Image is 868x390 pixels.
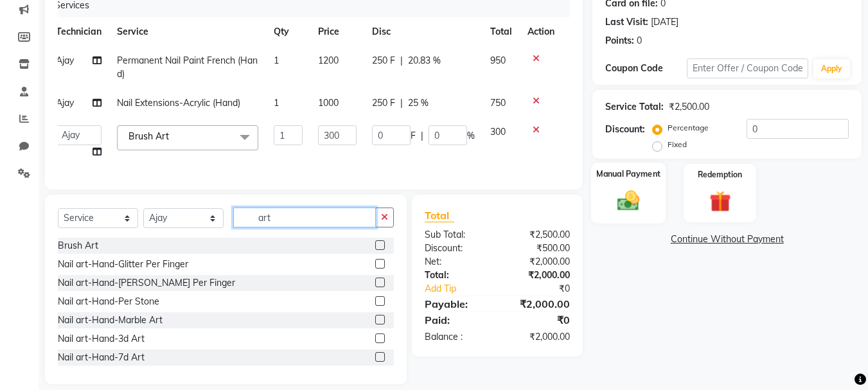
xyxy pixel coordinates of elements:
[490,126,506,137] span: 300
[497,228,580,242] div: ₹2,500.00
[128,130,169,142] span: Brush Art
[669,100,709,114] div: ₹2,500.00
[58,314,163,327] div: Nail art-Hand-Marble Art
[497,296,580,312] div: ₹2,000.00
[415,228,497,242] div: Sub Total:
[490,97,506,109] span: 750
[169,130,175,142] a: x
[274,55,279,66] span: 1
[415,296,497,312] div: Payable:
[408,96,429,110] span: 25 %
[687,58,808,78] input: Enter Offer / Coupon Code
[400,54,403,67] span: |
[58,295,159,308] div: Nail art-Hand-Per Stone
[415,242,497,255] div: Discount:
[58,276,235,290] div: Nail art-Hand-[PERSON_NAME] Per Finger
[651,15,678,29] div: [DATE]
[421,129,423,143] span: |
[117,55,258,80] span: Permanent Nail Paint French (Hand)
[605,62,686,75] div: Coupon Code
[605,123,645,136] div: Discount:
[48,17,109,46] th: Technician
[56,55,74,66] span: Ajay
[637,34,642,48] div: 0
[497,255,580,269] div: ₹2,000.00
[497,330,580,344] div: ₹2,000.00
[425,209,454,222] span: Total
[415,312,497,328] div: Paid:
[109,17,266,46] th: Service
[605,100,664,114] div: Service Total:
[415,255,497,269] div: Net:
[467,129,475,143] span: %
[411,129,416,143] span: F
[520,17,562,46] th: Action
[668,139,687,150] label: Fixed
[511,282,580,296] div: ₹0
[58,351,145,364] div: Nail art-Hand-7d Art
[274,97,279,109] span: 1
[668,122,709,134] label: Percentage
[372,96,395,110] span: 250 F
[310,17,364,46] th: Price
[415,269,497,282] div: Total:
[490,55,506,66] span: 950
[605,15,648,29] div: Last Visit:
[400,96,403,110] span: |
[318,55,339,66] span: 1200
[408,54,441,67] span: 20.83 %
[605,34,634,48] div: Points:
[233,208,376,227] input: Search or Scan
[318,97,339,109] span: 1000
[117,97,240,109] span: Nail Extensions-Acrylic (Hand)
[813,59,850,78] button: Apply
[497,269,580,282] div: ₹2,000.00
[483,17,520,46] th: Total
[596,168,660,180] label: Manual Payment
[497,312,580,328] div: ₹0
[58,239,98,253] div: Brush Art
[698,169,742,181] label: Redemption
[372,54,395,67] span: 250 F
[595,233,859,246] a: Continue Without Payment
[703,188,738,215] img: _gift.svg
[58,258,188,271] div: Nail art-Hand-Glitter Per Finger
[610,188,646,213] img: _cash.svg
[364,17,483,46] th: Disc
[266,17,310,46] th: Qty
[58,332,145,346] div: Nail art-Hand-3d Art
[56,97,74,109] span: Ajay
[415,282,511,296] a: Add Tip
[415,330,497,344] div: Balance :
[497,242,580,255] div: ₹500.00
